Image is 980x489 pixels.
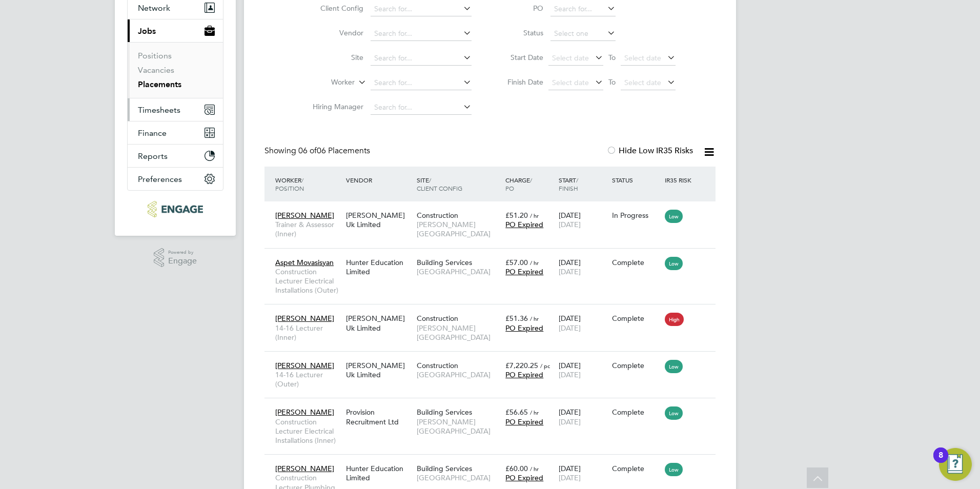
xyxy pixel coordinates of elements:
[128,42,223,98] div: Jobs
[168,248,197,257] span: Powered by
[505,267,543,276] span: PO Expired
[559,267,581,276] span: [DATE]
[417,464,472,473] span: Building Services
[275,176,304,192] span: / Position
[624,78,661,87] span: Select date
[127,201,223,217] a: Go to home page
[275,370,341,389] span: 14-16 Lecturer (Outer)
[343,402,414,431] div: Provision Recruitment Ltd
[275,267,341,295] span: Construction Lecturer Electrical Installations (Outer)
[552,53,589,63] span: Select date
[612,464,660,473] div: Complete
[665,313,684,326] span: High
[505,464,528,473] span: £60.00
[417,314,458,323] span: Construction
[612,258,660,267] div: Complete
[665,360,683,373] span: Low
[497,77,543,87] label: Finish Date
[497,28,543,37] label: Status
[138,3,170,13] span: Network
[505,417,543,426] span: PO Expired
[662,171,698,189] div: IR35 Risk
[417,361,458,370] span: Construction
[417,417,500,436] span: [PERSON_NAME][GEOGRAPHIC_DATA]
[275,407,334,417] span: [PERSON_NAME]
[343,206,414,234] div: [PERSON_NAME] Uk Limited
[497,53,543,62] label: Start Date
[503,171,556,197] div: Charge
[138,174,182,184] span: Preferences
[275,361,334,370] span: [PERSON_NAME]
[128,145,223,167] button: Reports
[138,51,172,60] a: Positions
[665,463,683,476] span: Low
[417,176,462,192] span: / Client Config
[417,258,472,267] span: Building Services
[612,361,660,370] div: Complete
[497,4,543,13] label: PO
[273,355,716,364] a: [PERSON_NAME]14-16 Lecturer (Outer)[PERSON_NAME] Uk LimitedConstruction[GEOGRAPHIC_DATA]£7,220.25...
[138,26,156,36] span: Jobs
[128,98,223,121] button: Timesheets
[505,370,543,379] span: PO Expired
[505,211,528,220] span: £51.20
[273,308,716,317] a: [PERSON_NAME]14-16 Lecturer (Inner)[PERSON_NAME] Uk LimitedConstruction[PERSON_NAME][GEOGRAPHIC_D...
[138,128,167,138] span: Finance
[530,259,539,267] span: / hr
[559,176,578,192] span: / Finish
[417,407,472,417] span: Building Services
[556,356,609,384] div: [DATE]
[273,171,343,197] div: Worker
[275,417,341,445] span: Construction Lecturer Electrical Installations (Inner)
[530,315,539,322] span: / hr
[624,53,661,63] span: Select date
[550,27,616,41] input: Select one
[168,257,197,266] span: Engage
[505,323,543,333] span: PO Expired
[530,465,539,473] span: / hr
[417,323,500,342] span: [PERSON_NAME][GEOGRAPHIC_DATA]
[605,51,619,64] span: To
[938,455,943,468] div: 8
[939,448,972,481] button: Open Resource Center, 8 new notifications
[275,323,341,342] span: 14-16 Lecturer (Inner)
[612,407,660,417] div: Complete
[417,211,458,220] span: Construction
[417,473,500,482] span: [GEOGRAPHIC_DATA]
[275,464,334,473] span: [PERSON_NAME]
[556,171,609,197] div: Start
[128,19,223,42] button: Jobs
[552,78,589,87] span: Select date
[138,105,180,115] span: Timesheets
[296,77,355,88] label: Worker
[540,362,550,370] span: / pc
[273,402,716,411] a: [PERSON_NAME]Construction Lecturer Electrical Installations (Inner)Provision Recruitment LtdBuild...
[665,406,683,420] span: Low
[559,473,581,482] span: [DATE]
[304,53,363,62] label: Site
[371,51,472,66] input: Search for...
[414,171,503,197] div: Site
[275,211,334,220] span: [PERSON_NAME]
[550,2,616,16] input: Search for...
[154,248,197,268] a: Powered byEngage
[138,79,181,89] a: Placements
[505,407,528,417] span: £56.65
[304,28,363,37] label: Vendor
[275,220,341,238] span: Trainer & Assessor (Inner)
[417,370,500,379] span: [GEOGRAPHIC_DATA]
[559,417,581,426] span: [DATE]
[343,253,414,281] div: Hunter Education Limited
[559,323,581,333] span: [DATE]
[138,65,174,75] a: Vacancies
[343,356,414,384] div: [PERSON_NAME] Uk Limited
[556,206,609,234] div: [DATE]
[505,361,538,370] span: £7,220.25
[264,146,372,156] div: Showing
[505,314,528,323] span: £51.36
[371,27,472,41] input: Search for...
[417,267,500,276] span: [GEOGRAPHIC_DATA]
[275,314,334,323] span: [PERSON_NAME]
[505,473,543,482] span: PO Expired
[559,220,581,229] span: [DATE]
